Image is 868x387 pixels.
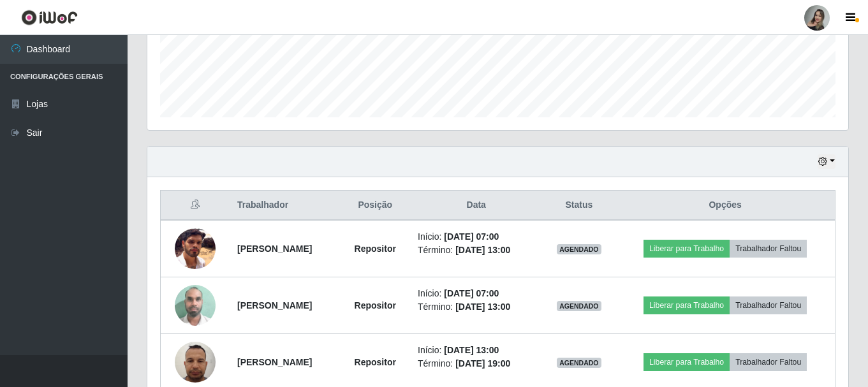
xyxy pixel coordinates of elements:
[230,191,340,221] th: Trabalhador
[355,244,396,254] strong: Repositor
[418,344,534,357] li: Início:
[542,191,615,221] th: Status
[444,288,499,298] time: [DATE] 07:00
[644,296,730,314] button: Liberar para Trabalho
[455,358,510,369] time: [DATE] 19:00
[557,244,601,254] span: AGENDADO
[455,302,510,312] time: [DATE] 13:00
[644,240,730,258] button: Liberar para Trabalho
[418,357,534,370] li: Término:
[410,191,542,221] th: Data
[444,231,499,242] time: [DATE] 07:00
[21,10,78,26] img: CoreUI Logo
[418,300,534,314] li: Término:
[557,301,601,311] span: AGENDADO
[418,287,534,300] li: Início:
[615,191,835,221] th: Opções
[355,357,396,367] strong: Repositor
[237,244,312,254] strong: [PERSON_NAME]
[730,296,807,314] button: Trabalhador Faltou
[644,353,730,371] button: Liberar para Trabalho
[340,191,410,221] th: Posição
[730,240,807,258] button: Trabalhador Faltou
[730,353,807,371] button: Trabalhador Faltou
[237,357,312,367] strong: [PERSON_NAME]
[237,300,312,310] strong: [PERSON_NAME]
[418,244,534,257] li: Término:
[175,278,216,332] img: 1751466407656.jpeg
[418,230,534,244] li: Início:
[175,228,216,269] img: 1734717801679.jpeg
[455,245,510,255] time: [DATE] 13:00
[557,358,601,368] span: AGENDADO
[444,345,499,355] time: [DATE] 13:00
[355,300,396,310] strong: Repositor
